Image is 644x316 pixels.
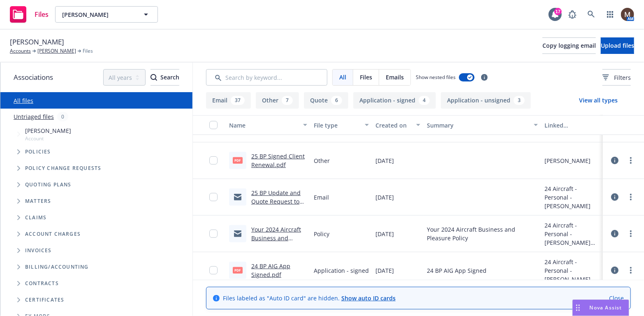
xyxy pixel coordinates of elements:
span: [PERSON_NAME] [10,37,64,47]
a: Close [609,294,624,302]
input: Toggle Row Selected [209,266,218,274]
button: Quote [304,92,348,109]
span: Policy [314,230,329,238]
input: Select all [209,121,218,129]
span: Matters [25,199,51,204]
span: [DATE] [375,193,394,202]
span: pdf [233,267,243,273]
input: Toggle Row Selected [209,193,218,201]
a: Accounts [10,47,31,55]
a: Switch app [602,6,619,23]
div: [PERSON_NAME] [544,156,591,165]
a: more [626,192,636,202]
span: Invoices [25,248,52,253]
button: [PERSON_NAME] [55,6,158,23]
span: Copy logging email [542,42,596,49]
span: Upload files [601,42,634,49]
a: more [626,265,636,275]
div: 3 [514,96,525,105]
a: [PERSON_NAME] [37,47,76,55]
span: Files labeled as "Auto ID card" are hidden. [223,294,396,302]
button: Summary [424,115,541,135]
span: Account charges [25,232,81,237]
span: Show nested files [416,74,456,81]
span: Application - signed [314,266,369,275]
span: Billing/Accounting [25,265,89,270]
span: [PERSON_NAME] [25,126,71,135]
img: photo [621,8,634,21]
span: Files [35,11,49,18]
input: Toggle Row Selected [209,230,218,238]
span: Associations [14,72,53,83]
span: Contracts [25,281,59,286]
a: Search [583,6,600,23]
span: Filters [614,73,631,82]
button: Filters [602,69,631,86]
span: pdf [233,157,243,163]
a: more [626,229,636,239]
div: 24 Aircraft - Personal - [PERSON_NAME] [544,184,600,210]
span: 24 BP AIG App Signed [427,266,486,275]
div: 17 [554,8,562,15]
button: Upload files [601,37,634,54]
span: [DATE] [375,266,394,275]
div: 7 [282,96,293,105]
button: Name [226,115,310,135]
a: Show auto ID cards [341,294,396,302]
span: Policies [25,149,51,154]
span: Filters [602,73,631,82]
input: Search by keyword... [206,69,327,86]
span: Certificates [25,297,64,302]
button: Other [256,92,299,109]
button: File type [310,115,372,135]
button: Created on [372,115,424,135]
span: Claims [25,215,46,220]
div: Created on [375,121,411,130]
span: Files [83,47,93,55]
div: File type [314,121,360,130]
div: Name [229,121,298,130]
span: Your 2024 Aircraft Business and Pleasure Policy [427,225,538,242]
span: [DATE] [375,230,394,238]
span: [DATE] [375,156,394,165]
span: Files [360,73,372,81]
button: Linked associations [541,115,603,135]
a: 25 BP Update and Quote Request to Insured.eml [251,189,301,214]
a: All files [14,97,33,105]
svg: Search [151,74,157,81]
a: Untriaged files [14,112,54,121]
div: 24 Aircraft - Personal - [PERSON_NAME] [544,258,600,283]
a: 25 BP Signed Client Renewal.pdf [251,152,305,169]
div: Drag to move [573,300,583,316]
button: Nova Assist [572,300,629,316]
span: Nova Assist [590,304,622,311]
button: Application - unsigned [441,92,531,109]
span: Emails [386,73,404,81]
span: [PERSON_NAME] [62,10,133,19]
a: 24 BP AIG App Signed.pdf [251,262,290,279]
span: Quoting plans [25,182,72,187]
span: All [339,73,346,81]
span: Other [314,156,330,165]
a: Files [7,3,52,26]
span: Account [25,135,71,142]
div: Summary [427,121,529,130]
div: 37 [231,96,245,105]
a: Report a Bug [564,6,581,23]
button: SearchSearch [151,69,179,86]
a: Your 2024 Aircraft Business and Pleasure Policy [251,225,301,251]
span: Email [314,193,329,202]
div: Search [151,70,179,85]
div: 24 Aircraft - Personal - [PERSON_NAME] [544,221,600,247]
div: Linked associations [544,121,600,130]
span: Policy change requests [25,166,101,171]
button: Email [206,92,251,109]
button: Application - signed [353,92,436,109]
button: View all types [566,92,631,109]
input: Toggle Row Selected [209,156,218,165]
div: 6 [331,96,342,105]
div: Tree Example [0,125,192,259]
div: 0 [57,112,68,121]
button: Copy logging email [542,37,596,54]
div: 4 [419,96,430,105]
